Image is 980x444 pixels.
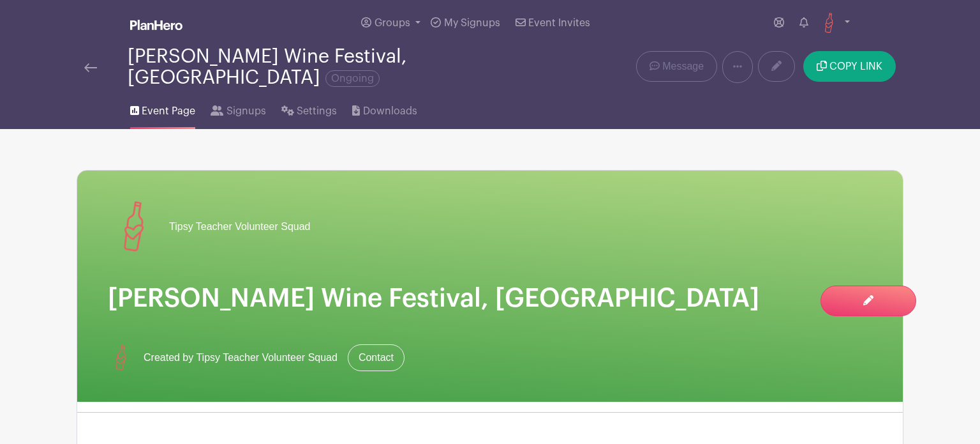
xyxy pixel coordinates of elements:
img: back-arrow-29a5d9b10d5bd6ae65dc969a981735edf675c4d7a1fe02e03b50dbd4ba3cdb55.svg [84,63,97,72]
span: My Signups [444,18,500,28]
span: Event Page [142,103,195,119]
span: COPY LINK [829,61,882,72]
button: COPY LINK [803,51,896,82]
span: Signups [226,103,266,119]
a: Contact [348,344,405,371]
a: Message [636,51,717,82]
span: Created by Tipsy Teacher Volunteer Squad [144,350,338,365]
span: Ongoing [325,70,380,87]
a: Downloads [352,88,417,129]
div: [PERSON_NAME] Wine Festival, [GEOGRAPHIC_DATA] [128,46,541,88]
span: Settings [297,103,337,119]
img: square%20logo.png [108,201,159,252]
a: Signups [211,88,265,129]
span: Event Invites [528,18,590,28]
a: Event Page [130,88,195,129]
span: Groups [375,18,410,28]
span: Downloads [363,103,417,119]
img: square%20logo.png [108,345,133,371]
a: Settings [281,88,337,129]
img: logo_white-6c42ec7e38ccf1d336a20a19083b03d10ae64f83f12c07503d8b9e83406b4c7d.svg [130,20,182,30]
img: square%20logo.png [819,13,839,33]
span: Message [662,59,704,74]
h1: [PERSON_NAME] Wine Festival, [GEOGRAPHIC_DATA] [108,283,872,314]
span: Tipsy Teacher Volunteer Squad [169,219,310,234]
